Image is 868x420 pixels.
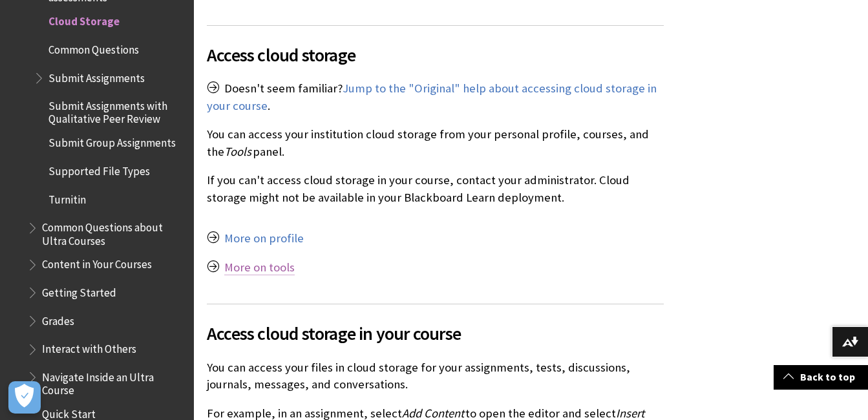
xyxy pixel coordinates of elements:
span: Interact with Others [42,339,136,356]
button: Open Preferences [8,381,41,414]
a: More on profile [224,231,304,246]
span: Common Questions [48,39,139,56]
span: Submit Group Assignments [48,132,176,150]
span: Access cloud storage [207,41,664,68]
span: Cloud Storage [48,11,120,28]
p: Doesn't seem familiar? . [207,80,664,114]
span: Navigate Inside an Ultra Course [42,366,185,397]
span: Supported File Types [48,160,150,178]
span: Submit Assignments [48,67,145,85]
span: Grades [42,310,74,328]
span: Submit Assignments with Qualitative Peer Review [48,95,185,125]
a: Back to top [774,365,868,389]
p: You can access your files in cloud storage for your assignments, tests, discussions, journals, me... [207,359,664,393]
span: Tools [224,144,251,159]
span: Getting Started [42,282,116,299]
span: Common Questions about Ultra Courses [42,217,185,247]
p: If you can't access cloud storage in your course, contact your administrator. Cloud storage might... [207,172,664,205]
a: Jump to the "Original" help about accessing cloud storage in your course [207,81,657,113]
span: Content in Your Courses [42,254,152,271]
span: Access cloud storage in your course [207,320,664,347]
p: You can access your institution cloud storage from your personal profile, courses, and the panel. [207,126,664,160]
a: More on tools [224,260,295,275]
span: Turnitin [48,189,86,206]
